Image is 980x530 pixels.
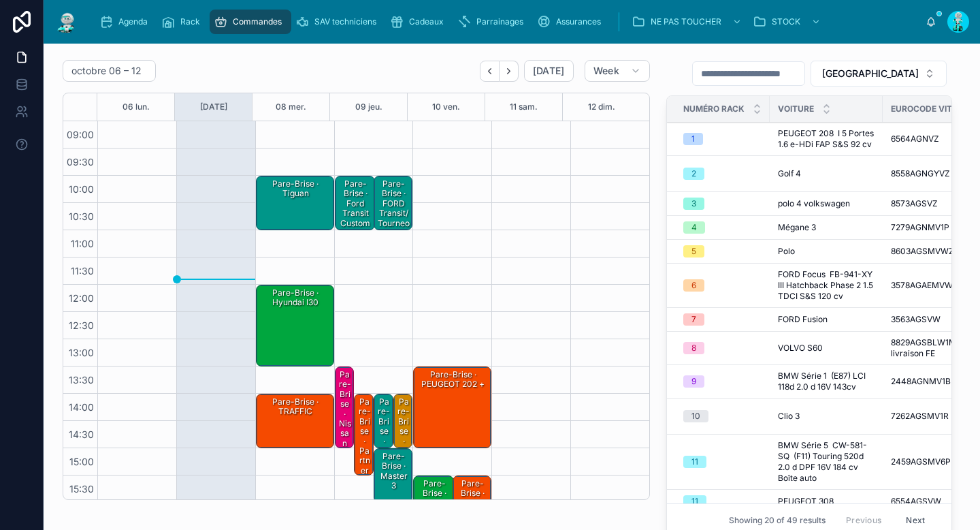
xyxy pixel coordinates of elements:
[355,93,382,121] button: 09 jeu.
[683,168,762,180] a: 2
[65,428,97,440] span: 14:30
[778,168,875,179] a: Golf 4
[259,396,333,418] div: Pare-Brise · TRAFFIC
[891,104,974,114] span: Eurocode Vitrage
[811,61,947,87] button: Select Button
[65,183,97,195] span: 10:00
[778,343,823,354] span: VOLVO S60
[336,367,354,448] div: Pare-Brise · Nissan juke
[67,265,97,277] span: 11:30
[691,313,696,326] div: 7
[691,245,696,258] div: 5
[588,93,615,121] button: 12 dim.
[65,401,97,413] span: 14:00
[778,343,875,354] a: VOLVO S60
[455,478,490,520] div: Pare-Brise · CITROEN C5
[259,178,333,200] div: Pare-Brise · Tiguan
[66,456,97,467] span: 15:00
[533,65,565,77] span: [DATE]
[691,133,695,145] div: 1
[891,376,951,387] span: 2448AGNMV1B
[778,198,850,209] span: polo 4 volkswagen
[65,319,97,331] span: 12:30
[691,375,696,388] div: 9
[651,16,721,27] span: NE PAS TOUCHER
[65,374,97,386] span: 13:30
[691,198,696,210] div: 3
[778,246,795,257] span: Polo
[90,7,926,37] div: scrollable content
[691,342,696,354] div: 8
[65,211,97,222] span: 10:30
[891,496,941,507] span: 6554AGSVW
[778,496,834,507] span: PEUGEOT 308
[683,198,762,210] a: 3
[778,371,875,392] a: BMW Série 1 (E87) LCI 118d 2.0 d 16V 143cv
[778,496,875,507] a: PEUGEOT 308
[118,16,148,27] span: Agenda
[63,129,97,140] span: 09:00
[778,246,875,257] a: Polo
[374,176,412,230] div: Pare-Brise · FORD Transit/Tourneo GC496FD Transit Custom I 270 L1H1 2.0 TDCi 16V DPF Fourgon cour...
[891,134,939,144] span: 6564AGNVZ
[749,10,828,34] a: STOCK
[376,396,392,516] div: Pare-Brise · Citroën C4 cactus
[533,10,610,34] a: Assurances
[822,67,919,80] span: [GEOGRAPHIC_DATA]
[778,168,801,179] span: Golf 4
[683,279,762,292] a: 6
[510,93,538,121] div: 11 sam.
[772,16,800,27] span: STOCK
[386,10,453,34] a: Cadeaux
[683,104,745,114] span: Numéro Rack
[357,396,372,477] div: Pare-Brise · Partner
[778,222,816,233] span: Mégane 3
[122,93,150,121] button: 06 lun.
[374,394,393,448] div: Pare-Brise · Citroën C4 cactus
[259,287,333,309] div: Pare-Brise · hyundai i30
[233,16,282,27] span: Commandes
[683,133,762,145] a: 1
[276,93,306,121] button: 08 mer.
[683,495,762,508] a: 11
[683,313,762,326] a: 7
[585,60,650,82] button: Week
[778,128,875,150] a: PEUGEOT 208 I 5 Portes 1.6 e-HDi FAP S&S 92 cv
[683,245,762,258] a: 5
[355,394,373,475] div: Pare-Brise · Partner
[65,347,97,358] span: 13:00
[891,246,964,257] span: 8603AGSMVWZ2P
[691,221,697,234] div: 4
[63,156,97,168] span: 09:30
[891,280,962,291] span: 3578AGAEMVW96
[432,93,460,121] button: 10 ven.
[778,440,875,484] a: BMW Série 5 CW-581-SQ (F11) Touring 520d 2.0 d DPF 16V 184 cv Boîte auto
[200,93,227,121] button: [DATE]
[338,369,353,469] div: Pare-Brise · Nissan juke
[691,168,696,180] div: 2
[683,456,762,468] a: 11
[683,375,762,388] a: 9
[891,168,950,179] span: 8558AGNGYVZ
[691,279,696,292] div: 6
[414,367,491,448] div: Pare-Brise · PEUGEOT 202 +
[691,410,700,422] div: 10
[778,314,828,325] span: FORD Fusion
[683,221,762,234] a: 4
[556,16,601,27] span: Assurances
[336,176,375,230] div: Pare-Brise · ford transit custom
[593,65,619,77] span: Week
[891,222,949,233] span: 7279AGNMV1P
[729,514,826,525] span: Showing 20 of 49 results
[778,222,875,233] a: Mégane 3
[778,314,875,325] a: FORD Fusion
[778,269,875,302] span: FORD Focus FB-941-XY III Hatchback Phase 2 1.5 TDCI S&S 120 cv
[691,456,698,468] div: 11
[891,198,938,209] span: 8573AGSVZ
